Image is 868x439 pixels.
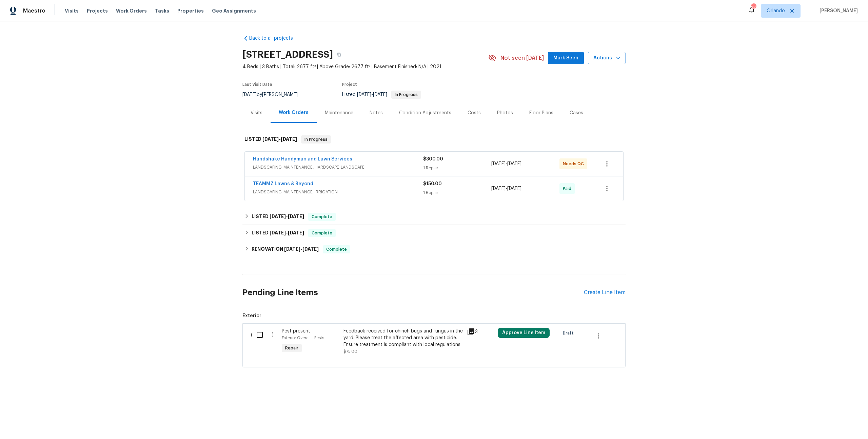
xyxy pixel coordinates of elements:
span: [PERSON_NAME] [817,7,858,14]
span: [DATE] [284,247,300,251]
span: Repair [282,345,301,351]
span: - [491,185,521,192]
span: $75.00 [343,349,357,354]
div: Visits [251,110,262,116]
span: [DATE] [288,214,304,219]
h6: LISTED [244,135,297,144]
div: Cases [570,110,583,116]
span: Mark Seen [553,54,578,62]
span: [DATE] [262,137,279,141]
h2: Pending Line Items [242,277,584,308]
span: [DATE] [491,186,506,191]
div: ( ) [249,326,280,357]
div: Work Orders [279,109,309,116]
span: [DATE] [491,161,506,166]
span: [DATE] [373,92,387,97]
h2: [STREET_ADDRESS] [242,51,333,58]
span: - [491,160,521,167]
span: - [262,137,297,141]
span: [DATE] [288,230,304,235]
div: Feedback received for chinch bugs and fungus in the yard. Please treat the affected area with pes... [343,328,463,348]
span: Exterior Overall - Pests [282,336,324,340]
div: Photos [497,110,513,116]
div: Create Line Item [584,289,626,296]
span: [DATE] [507,186,521,191]
h6: LISTED [252,213,304,221]
div: by [PERSON_NAME] [242,91,306,99]
span: - [270,230,304,235]
span: [DATE] [357,92,371,97]
span: - [270,214,304,219]
div: RENOVATION [DATE]-[DATE]Complete [242,241,626,257]
span: [DATE] [270,230,286,235]
h6: RENOVATION [252,245,319,253]
span: $300.00 [423,157,443,161]
a: Back to all projects [242,35,308,42]
span: In Progress [302,136,330,143]
div: Costs [468,110,481,116]
span: Pest present [282,329,310,333]
span: Exterior [242,312,626,319]
span: Needs QC [563,160,587,167]
div: Maintenance [325,110,353,116]
button: Copy Address [333,49,345,61]
span: Maestro [23,7,45,14]
span: [DATE] [270,214,286,219]
div: 22 [751,4,756,11]
div: Notes [370,110,383,116]
span: Listed [342,92,421,97]
div: 1 Repair [423,189,491,196]
h6: LISTED [252,229,304,237]
span: [DATE] [302,247,319,251]
span: Actions [593,54,620,62]
span: Project [342,82,357,87]
span: Projects [87,7,108,14]
span: Orlando [767,7,785,14]
span: [DATE] [281,137,297,141]
div: LISTED [DATE]-[DATE]Complete [242,209,626,225]
span: Tasks [155,8,169,13]
span: Complete [309,213,335,220]
span: Complete [323,246,350,253]
div: 3 [467,328,494,336]
div: LISTED [DATE]-[DATE]In Progress [242,129,626,150]
span: Properties [177,7,204,14]
span: Geo Assignments [212,7,256,14]
div: 1 Repair [423,165,491,171]
span: - [357,92,387,97]
span: - [284,247,319,251]
span: Visits [65,7,79,14]
span: Paid [563,185,574,192]
button: Actions [588,52,626,64]
div: Floor Plans [529,110,553,116]
span: Work Orders [116,7,147,14]
button: Mark Seen [548,52,584,64]
span: $150.00 [423,182,442,186]
div: Condition Adjustments [399,110,451,116]
span: [DATE] [242,92,257,97]
span: Complete [309,230,335,236]
span: LANDSCAPING_MAINTENANCE, IRRIGATION [253,189,423,195]
span: [DATE] [507,161,521,166]
span: Not seen [DATE] [500,55,544,61]
span: LANDSCAPING_MAINTENANCE, HARDSCAPE_LANDSCAPE [253,164,423,171]
span: Draft [563,330,576,337]
a: Handshake Handyman and Lawn Services [253,157,352,161]
span: Last Visit Date [242,82,272,87]
div: LISTED [DATE]-[DATE]Complete [242,225,626,241]
button: Approve Line Item [498,328,550,338]
span: 4 Beds | 3 Baths | Total: 2677 ft² | Above Grade: 2677 ft² | Basement Finished: N/A | 2021 [242,63,488,70]
span: In Progress [392,93,420,97]
a: TEAMMZ Lawns & Beyond [253,182,313,186]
